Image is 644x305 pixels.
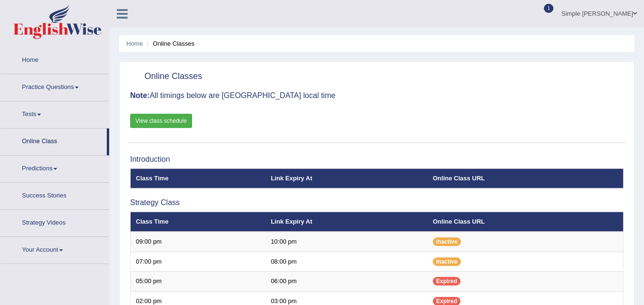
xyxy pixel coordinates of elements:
[266,212,428,232] th: Link Expiry At
[266,272,428,292] td: 06:00 pm
[130,91,624,100] h3: All timings below are [GEOGRAPHIC_DATA] local time
[0,47,109,71] a: Home
[0,101,109,125] a: Tests
[266,232,428,252] td: 10:00 pm
[0,237,109,261] a: Your Account
[433,237,461,246] span: Inactive
[0,210,109,234] a: Strategy Videos
[433,277,460,285] span: Expired
[130,155,624,164] h3: Introduction
[131,232,266,252] td: 09:00 pm
[131,168,266,188] th: Class Time
[0,74,109,98] a: Practice Questions
[131,252,266,272] td: 07:00 pm
[433,257,461,266] span: Inactive
[144,39,194,48] li: Online Classes
[0,128,107,152] a: Online Class
[0,183,109,207] a: Success Stories
[130,198,624,207] h3: Strategy Class
[130,114,192,128] a: View class schedule
[130,69,202,84] h2: Online Classes
[126,40,143,47] a: Home
[130,91,150,99] b: Note:
[0,156,109,179] a: Predictions
[428,212,624,232] th: Online Class URL
[428,168,624,188] th: Online Class URL
[131,272,266,292] td: 05:00 pm
[544,4,553,13] span: 1
[131,212,266,232] th: Class Time
[266,168,428,188] th: Link Expiry At
[266,252,428,272] td: 08:00 pm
